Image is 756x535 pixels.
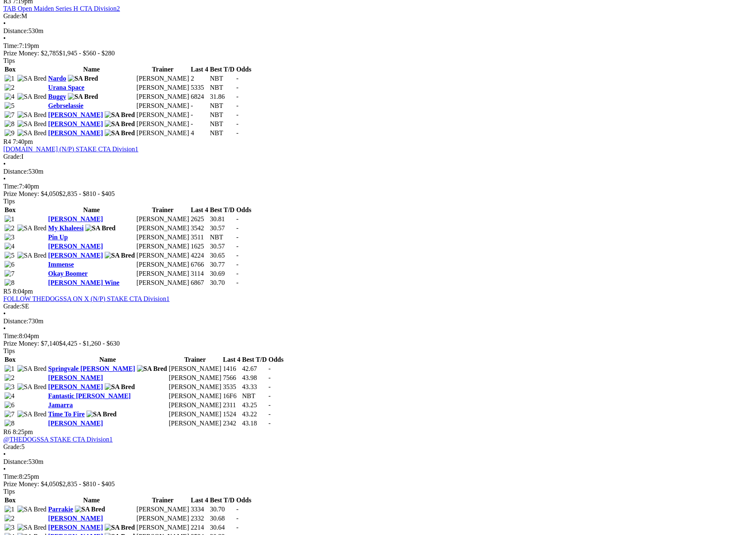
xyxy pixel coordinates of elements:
[190,65,209,74] th: Last 4
[136,224,190,232] td: [PERSON_NAME]
[168,356,222,364] th: Trainer
[3,466,6,473] span: •
[236,243,238,250] span: -
[5,206,16,213] span: Box
[3,5,120,12] a: TAB Open Maiden Series H CTA Division2
[3,160,6,167] span: •
[242,392,267,400] td: NBT
[190,514,209,523] td: 2332
[48,120,103,127] a: [PERSON_NAME]
[269,365,271,372] span: -
[48,496,135,504] th: Name
[190,102,209,110] td: -
[242,365,267,373] td: 42.67
[17,75,47,82] img: SA Bred
[48,129,103,136] a: [PERSON_NAME]
[48,279,119,286] a: [PERSON_NAME] Wine
[236,225,238,232] span: -
[5,383,14,391] img: 3
[17,524,47,531] img: SA Bred
[223,356,241,364] th: Last 4
[5,129,14,137] img: 9
[136,129,190,137] td: [PERSON_NAME]
[269,401,271,408] span: -
[242,374,267,382] td: 43.98
[3,12,753,20] div: M
[5,120,14,128] img: 8
[3,42,753,50] div: 7:19pm
[3,303,22,310] span: Grade:
[48,225,84,232] a: My Khaleesi
[5,66,16,73] span: Box
[136,505,190,514] td: [PERSON_NAME]
[136,514,190,523] td: [PERSON_NAME]
[190,84,209,92] td: 5335
[236,215,238,222] span: -
[209,129,235,137] td: NBT
[136,120,190,128] td: [PERSON_NAME]
[209,224,235,232] td: 30.57
[136,260,190,269] td: [PERSON_NAME]
[48,524,103,531] a: [PERSON_NAME]
[17,120,47,128] img: SA Bred
[3,27,753,35] div: 530m
[17,93,47,100] img: SA Bred
[5,374,14,382] img: 2
[236,506,238,513] span: -
[48,102,83,109] a: Gebrselassie
[105,111,135,119] img: SA Bred
[105,252,135,259] img: SA Bred
[59,480,115,487] span: $2,835 - $810 - $405
[209,93,235,101] td: 31.86
[5,411,14,418] img: 7
[3,295,170,302] a: FOLLOW THEDOGSSA ON X (N/P) STAKE CTA Division1
[3,153,22,160] span: Grade:
[5,365,14,373] img: 1
[236,75,238,82] span: -
[48,252,103,259] a: [PERSON_NAME]
[48,392,131,399] a: Fantastic [PERSON_NAME]
[48,420,103,427] a: [PERSON_NAME]
[59,190,115,197] span: $2,835 - $810 - $405
[269,392,271,399] span: -
[136,93,190,101] td: [PERSON_NAME]
[209,233,235,241] td: NBT
[13,288,33,295] span: 8:04pm
[209,120,235,128] td: NBT
[136,523,190,532] td: [PERSON_NAME]
[136,496,190,504] th: Trainer
[242,356,267,364] th: Best T/D
[209,65,235,74] th: Best T/D
[3,310,6,317] span: •
[223,392,241,400] td: 16F6
[223,410,241,418] td: 1524
[13,138,33,145] span: 7:40pm
[236,102,238,109] span: -
[137,365,167,373] img: SA Bred
[3,303,753,310] div: SE
[48,84,84,91] a: Urana Space
[190,74,209,83] td: 2
[3,451,6,458] span: •
[136,84,190,92] td: [PERSON_NAME]
[13,428,33,435] span: 8:25pm
[3,443,22,450] span: Grade:
[190,215,209,223] td: 2625
[269,420,271,427] span: -
[269,374,271,381] span: -
[268,356,284,364] th: Odds
[136,251,190,260] td: [PERSON_NAME]
[136,279,190,287] td: [PERSON_NAME]
[5,225,14,232] img: 2
[105,383,135,391] img: SA Bred
[236,111,238,118] span: -
[209,242,235,251] td: 30.57
[136,242,190,251] td: [PERSON_NAME]
[236,120,238,127] span: -
[3,288,11,295] span: R5
[5,401,14,409] img: 6
[59,50,115,57] span: $1,945 - $560 - $280
[5,497,16,504] span: Box
[209,215,235,223] td: 30.81
[236,129,238,136] span: -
